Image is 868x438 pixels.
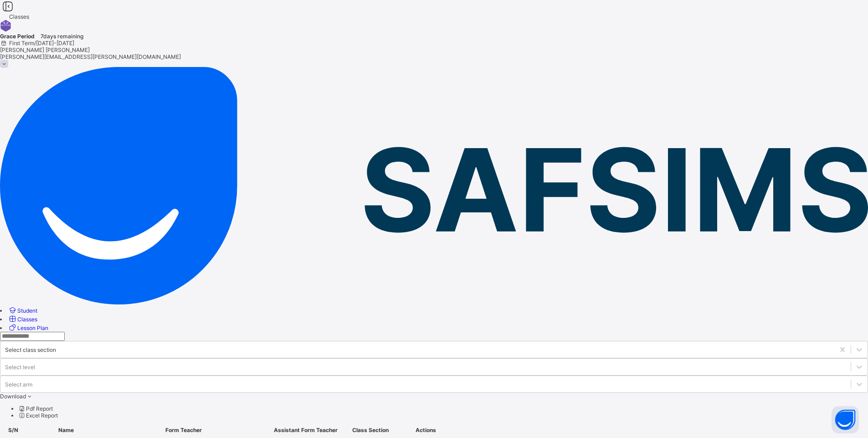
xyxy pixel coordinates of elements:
th: Actions [390,426,461,434]
span: 7 days remaining [41,33,83,40]
div: Select arm [5,381,32,387]
div: Select class section [5,346,56,353]
span: Classes [17,316,37,323]
th: S/N [2,426,25,434]
li: dropdown-list-item-null-0 [18,405,868,412]
th: Name [26,426,107,434]
span: Student [17,307,37,314]
th: Assistant Form Teacher [260,426,351,434]
th: Class Section [352,426,389,434]
li: dropdown-list-item-null-1 [18,412,868,419]
span: Classes [9,13,29,20]
a: Lesson Plan [8,325,48,331]
div: Select level [5,363,35,370]
a: Classes [8,316,37,323]
span: Lesson Plan [17,325,48,331]
a: Student [8,307,37,314]
button: Open asap [832,406,859,433]
th: Form Teacher [108,426,259,434]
